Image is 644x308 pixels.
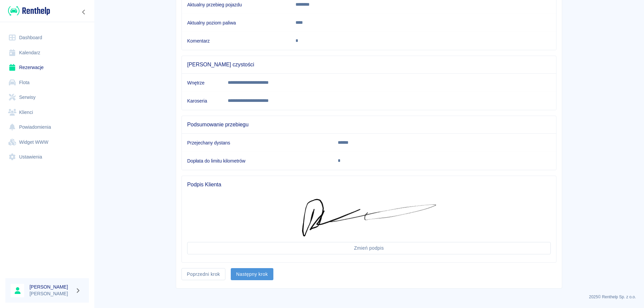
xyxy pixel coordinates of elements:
[187,181,551,188] span: Podpis Klienta
[5,90,89,105] a: Serwisy
[187,1,285,8] h6: Aktualny przebieg pojazdu
[102,294,636,300] p: 2025 © Renthelp Sp. z o.o.
[79,8,89,16] button: Zwiń nawigację
[187,121,551,128] span: Podsumowanie przebiegu
[8,5,50,16] img: Renthelp logo
[5,149,89,165] a: Ustawienia
[187,61,551,68] span: [PERSON_NAME] czystości
[187,242,551,254] button: Zmień podpis
[5,105,89,120] a: Klienci
[187,38,285,44] h6: Komentarz
[181,268,225,281] button: Poprzedni krok
[30,290,72,297] p: [PERSON_NAME]
[231,268,273,281] button: Następny krok
[5,60,89,75] a: Rezerwacje
[30,284,72,290] h6: [PERSON_NAME]
[5,5,50,16] a: Renthelp logo
[187,139,327,146] h6: Przejechany dystans
[302,199,436,237] img: Podpis
[187,158,327,164] h6: Dopłata do limitu kilometrów
[187,98,217,104] h6: Karoseria
[5,30,89,45] a: Dashboard
[187,79,217,86] h6: Wnętrze
[5,45,89,60] a: Kalendarz
[5,135,89,150] a: Widget WWW
[187,19,285,26] h6: Aktualny poziom paliwa
[5,75,89,90] a: Flota
[5,120,89,135] a: Powiadomienia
